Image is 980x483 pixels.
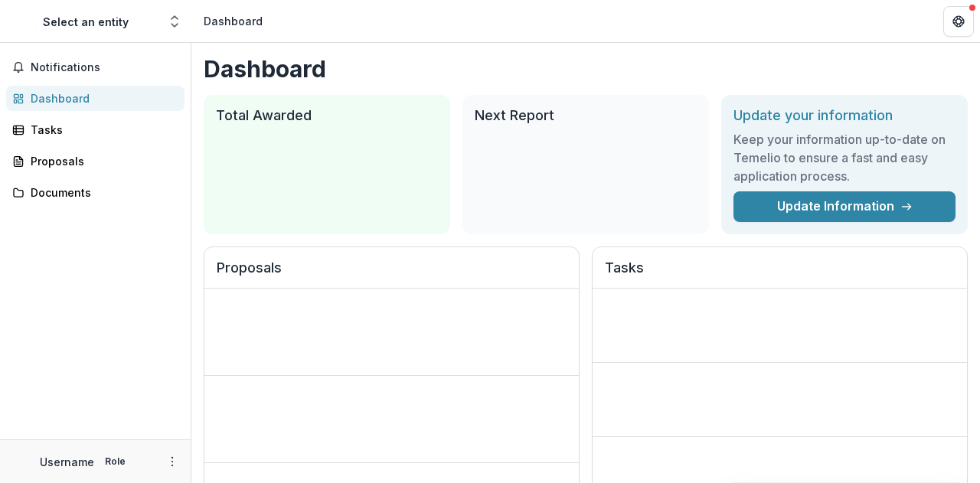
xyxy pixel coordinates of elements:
nav: breadcrumb [198,10,269,32]
p: Username [40,454,94,470]
button: Notifications [6,55,185,80]
h2: Tasks [605,259,955,289]
a: Dashboard [6,86,185,111]
a: Proposals [6,148,185,174]
h1: Dashboard [204,55,968,83]
a: Update Information [733,191,955,222]
div: Documents [31,184,172,201]
div: Proposals [31,153,172,169]
div: Select an entity [43,14,129,30]
button: Open entity switcher [164,6,185,37]
h2: Proposals [217,259,567,289]
button: More [163,452,181,471]
button: Get Help [943,6,974,37]
h2: Total Awarded [216,107,438,124]
a: Documents [6,180,185,205]
h3: Keep your information up-to-date on Temelio to ensure a fast and easy application process. [733,130,955,185]
p: Role [100,455,130,468]
span: Notifications [31,61,178,74]
a: Tasks [6,117,185,142]
h2: Next Report [475,107,697,124]
div: Dashboard [204,13,263,29]
h2: Update your information [733,107,955,124]
div: Tasks [31,122,172,138]
div: Dashboard [31,90,172,106]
